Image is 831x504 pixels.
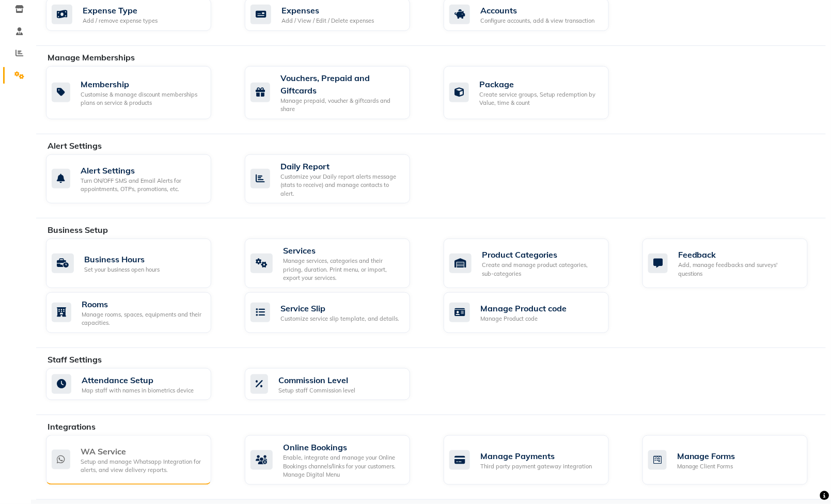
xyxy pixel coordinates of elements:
a: Vouchers, Prepaid and GiftcardsManage prepaid, voucher & giftcards and share [245,66,428,119]
div: Expenses [281,4,374,17]
div: Manage prepaid, voucher & giftcards and share [280,97,402,114]
a: Manage PaymentsThird party payment gateway integration [444,435,627,485]
div: Configure accounts, add & view transaction [480,17,594,25]
div: Setup staff Commission level [278,386,355,395]
a: Online BookingsEnable, integrate and manage your Online Bookings channels/links for your customer... [245,435,428,485]
div: Manage Product code [480,302,567,314]
div: Rooms [82,298,203,310]
div: Product Categories [482,248,601,261]
a: Commission LevelSetup staff Commission level [245,368,428,401]
div: Manage Payments [480,450,592,462]
a: RoomsManage rooms, spaces, equipments and their capacities. [46,292,229,333]
div: Add, manage feedbacks and surveys' questions [678,261,799,278]
div: Service Slip [280,302,399,314]
div: Manage rooms, spaces, equipments and their capacities. [82,310,203,327]
div: Add / View / Edit / Delete expenses [281,17,374,25]
div: Enable, integrate and manage your Online Bookings channels/links for your customers. Manage Digit... [283,453,402,479]
div: Customise & manage discount memberships plans on service & products [81,90,203,107]
div: Online Bookings [283,441,402,453]
a: Alert SettingsTurn ON/OFF SMS and Email Alerts for appointments, OTPs, promotions, etc. [46,154,229,204]
div: Third party payment gateway integration [480,462,592,471]
div: Services [283,244,402,257]
a: Attendance SetupMap staff with names in biometrics device [46,368,229,401]
div: Customize service slip template, and details. [280,314,399,323]
a: ServicesManage services, categories and their pricing, duration. Print menu, or import, export yo... [245,239,428,288]
div: Vouchers, Prepaid and Giftcards [280,72,402,97]
div: WA Service [81,445,203,458]
div: Map staff with names in biometrics device [82,386,194,395]
a: MembershipCustomise & manage discount memberships plans on service & products [46,66,229,119]
a: WA ServiceSetup and manage Whatsapp Integration for alerts, and view delivery reports. [46,435,229,485]
div: Accounts [480,4,594,17]
div: Create service groups, Setup redemption by Value, time & count [479,90,601,107]
a: Manage Product codeManage Product code [444,292,627,333]
div: Create and manage product categories, sub-categories [482,261,601,278]
a: Business HoursSet your business open hours [46,239,229,288]
a: Daily ReportCustomize your Daily report alerts message (stats to receive) and manage contacts to ... [245,154,428,204]
div: Package [479,78,601,90]
div: Manage Product code [480,314,567,323]
div: Alert Settings [81,164,203,177]
div: Membership [81,78,203,90]
div: Set your business open hours [84,265,160,274]
a: Manage FormsManage Client Forms [642,435,826,485]
a: FeedbackAdd, manage feedbacks and surveys' questions [642,239,826,288]
div: Business Hours [84,253,160,265]
div: Feedback [678,248,799,261]
div: Add / remove expense types [83,17,158,25]
a: Service SlipCustomize service slip template, and details. [245,292,428,333]
div: Expense Type [83,4,158,17]
div: Attendance Setup [82,374,194,386]
div: Daily Report [280,160,402,172]
a: PackageCreate service groups, Setup redemption by Value, time & count [444,66,627,119]
div: Commission Level [278,374,355,386]
div: Manage Client Forms [677,462,735,471]
div: Customize your Daily report alerts message (stats to receive) and manage contacts to alert. [280,172,402,198]
div: Setup and manage Whatsapp Integration for alerts, and view delivery reports. [81,458,203,475]
div: Manage Forms [677,450,735,462]
a: Product CategoriesCreate and manage product categories, sub-categories [444,239,627,288]
div: Turn ON/OFF SMS and Email Alerts for appointments, OTPs, promotions, etc. [81,177,203,194]
div: Manage services, categories and their pricing, duration. Print menu, or import, export your servi... [283,257,402,282]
